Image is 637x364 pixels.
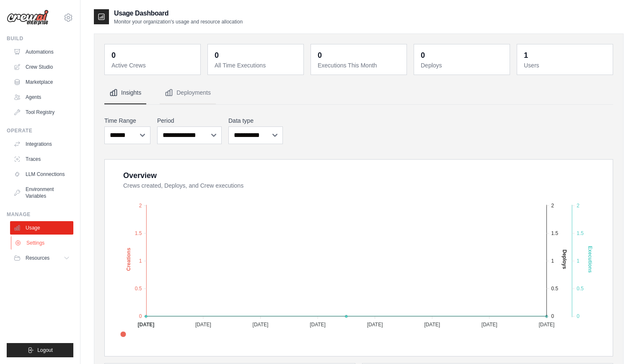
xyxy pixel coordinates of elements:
nav: Tabs [104,82,613,104]
a: Tool Registry [10,106,73,119]
tspan: 2 [577,203,580,209]
tspan: [DATE] [482,322,497,328]
tspan: 1.5 [135,230,142,236]
a: Traces [10,152,73,166]
dt: Active Crews [111,61,195,70]
tspan: [DATE] [367,322,383,328]
dt: Deploys [421,61,505,70]
button: Resources [10,251,73,265]
span: Logout [37,347,53,354]
a: Environment Variables [10,183,73,203]
dt: All Time Executions [215,61,298,70]
tspan: 1.5 [577,230,584,236]
tspan: 0 [139,313,142,319]
div: 0 [215,49,219,61]
tspan: 0.5 [577,286,584,292]
tspan: [DATE] [137,322,154,328]
a: Integrations [10,137,73,151]
tspan: 2 [139,203,142,209]
tspan: 2 [551,203,554,209]
a: Settings [11,236,74,250]
div: 1 [524,49,528,61]
tspan: 1 [139,258,142,264]
tspan: [DATE] [310,322,326,328]
div: 0 [111,49,116,61]
div: Overview [123,170,157,181]
text: Executions [587,246,593,273]
label: Period [157,116,222,125]
img: Logo [7,10,49,26]
tspan: 0 [551,313,554,319]
div: 0 [318,49,322,61]
a: Usage [10,221,73,235]
h2: Usage Dashboard [114,8,243,18]
span: Resources [26,255,49,261]
tspan: 1.5 [551,230,558,236]
label: Time Range [104,116,150,125]
tspan: 0 [577,313,580,319]
tspan: 1 [551,258,554,264]
tspan: 1 [577,258,580,264]
p: Monitor your organization's usage and resource allocation [114,18,243,25]
div: Manage [7,211,73,218]
div: 0 [421,49,425,61]
div: Build [7,35,73,42]
div: Operate [7,127,73,134]
tspan: [DATE] [424,322,440,328]
a: Marketplace [10,75,73,89]
dt: Users [524,61,608,70]
a: LLM Connections [10,168,73,181]
a: Automations [10,45,73,59]
a: Crew Studio [10,60,73,74]
tspan: [DATE] [539,322,554,328]
tspan: 0.5 [551,286,558,292]
tspan: 0.5 [135,286,142,292]
dt: Executions This Month [318,61,401,70]
a: Agents [10,90,73,104]
tspan: [DATE] [195,322,211,328]
button: Logout [7,343,73,357]
text: Creations [126,248,132,271]
label: Data type [228,116,283,125]
button: Insights [104,82,146,104]
tspan: [DATE] [253,322,269,328]
text: Deploys [562,250,567,269]
button: Deployments [160,82,216,104]
dt: Crews created, Deploys, and Crew executions [123,181,603,190]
